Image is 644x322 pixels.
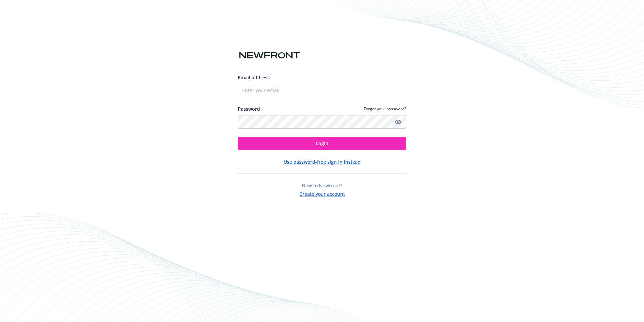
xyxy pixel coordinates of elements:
[394,118,402,126] a: Show password
[302,182,342,189] span: New to Newfront?
[238,115,406,129] input: Enter your password
[238,84,406,97] input: Enter your email
[238,50,301,61] img: Newfront logo
[238,105,260,112] label: Password
[299,189,345,197] button: Create your account
[238,74,270,81] span: Email address
[364,106,406,112] a: Forgot your password?
[284,158,361,165] button: Use password-free sign in instead
[238,137,406,150] button: Login
[316,140,328,146] span: Login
